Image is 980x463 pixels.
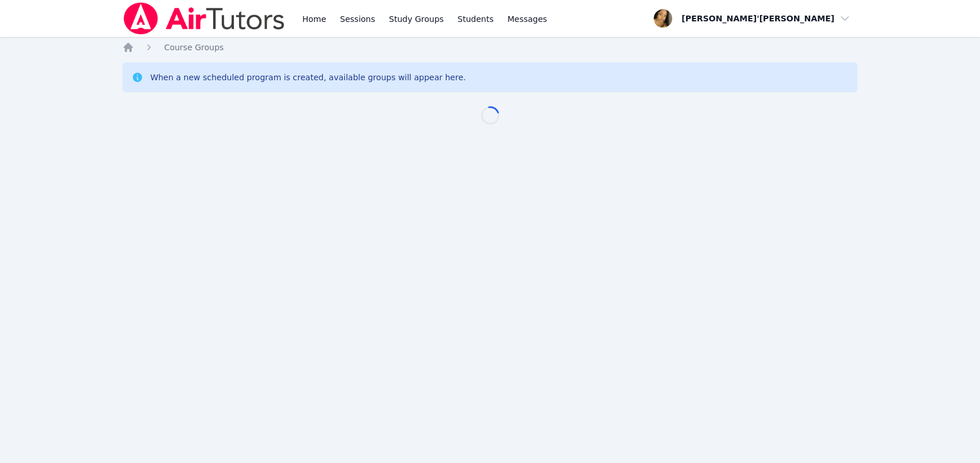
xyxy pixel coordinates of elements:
[164,42,223,53] a: Course Groups
[164,43,223,52] span: Course Groups
[150,72,466,83] div: When a new scheduled program is created, available groups will appear here.
[122,2,286,35] img: Air Tutors
[122,42,858,53] nav: Breadcrumb
[508,13,547,25] span: Messages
